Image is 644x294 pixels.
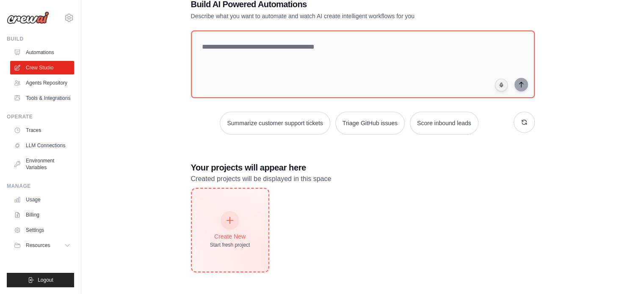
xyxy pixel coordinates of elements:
a: Traces [10,124,74,137]
a: LLM Connections [10,139,74,152]
div: Start fresh project [210,242,250,248]
button: Triage GitHub issues [335,112,405,135]
div: Build [7,36,74,42]
a: Settings [10,223,74,237]
button: Click to speak your automation idea [495,79,508,91]
a: Environment Variables [10,154,74,174]
a: Crew Studio [10,61,74,74]
div: Manage [7,183,74,190]
p: Describe what you want to automate and watch AI create intelligent workflows for you [191,12,475,20]
div: Create New [210,232,250,241]
h3: Your projects will appear here [191,162,535,173]
a: Tools & Integrations [10,91,74,105]
p: Created projects will be displayed in this space [191,173,535,184]
span: Resources [26,242,50,249]
button: Score inbound leads [410,112,478,135]
button: Logout [7,273,74,287]
span: Logout [38,277,53,283]
a: Billing [10,208,74,222]
button: Resources [10,239,74,252]
a: Agents Repository [10,76,74,90]
button: Get new suggestions [514,112,535,133]
img: Logo [7,11,49,24]
div: Operate [7,113,74,120]
button: Summarize customer support tickets [220,112,330,135]
a: Usage [10,193,74,206]
a: Automations [10,46,74,59]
